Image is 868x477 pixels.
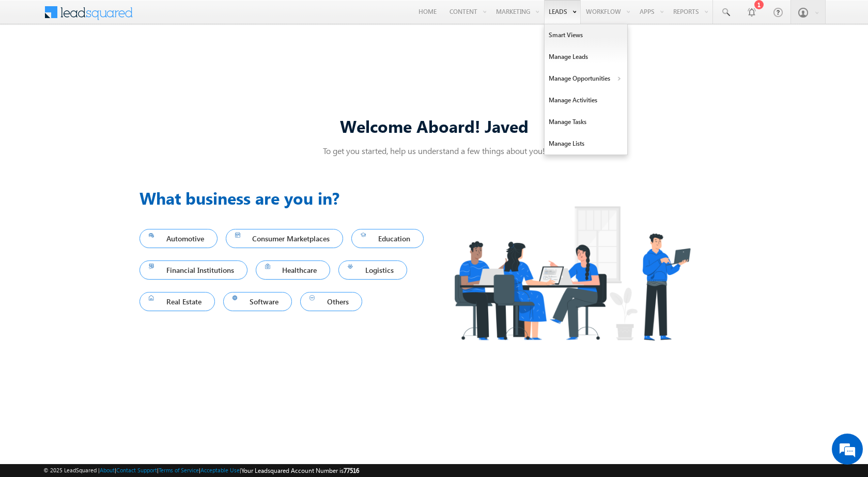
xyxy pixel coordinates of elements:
span: Software [233,295,283,309]
h3: What business are you in? [139,186,434,210]
a: Manage Activities [545,89,627,111]
a: Terms of Service [159,467,199,473]
span: Real Estate [149,295,206,309]
a: Manage Tasks [545,111,627,133]
a: Contact Support [116,467,157,473]
span: Healthcare [265,263,321,277]
span: Financial Institutions [149,263,238,277]
span: 77516 [344,467,359,474]
a: Acceptable Use [200,467,240,473]
div: Minimize live chat window [169,5,194,30]
div: Welcome Aboard! Javed [139,115,729,137]
span: © 2025 LeadSquared | | | | | [43,466,359,475]
span: Others [309,295,353,309]
span: Consumer Marketplaces [235,232,334,245]
div: Chat with us now [54,54,174,68]
span: Logistics [348,263,398,277]
a: Manage Opportunities [545,68,627,89]
img: d_60004797649_company_0_60004797649 [18,54,43,68]
p: To get you started, help us understand a few things about you! [139,145,729,156]
span: Your Leadsquared Account Number is [241,467,359,474]
a: About [100,467,115,473]
a: Smart Views [545,24,627,46]
img: Industry.png [434,186,710,361]
a: Manage Lists [545,133,627,155]
span: Education [361,232,414,245]
em: Start Chat [141,318,188,332]
span: Automotive [149,232,208,245]
a: Manage Leads [545,46,627,68]
textarea: Type your message and hit 'Enter' [13,96,189,310]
